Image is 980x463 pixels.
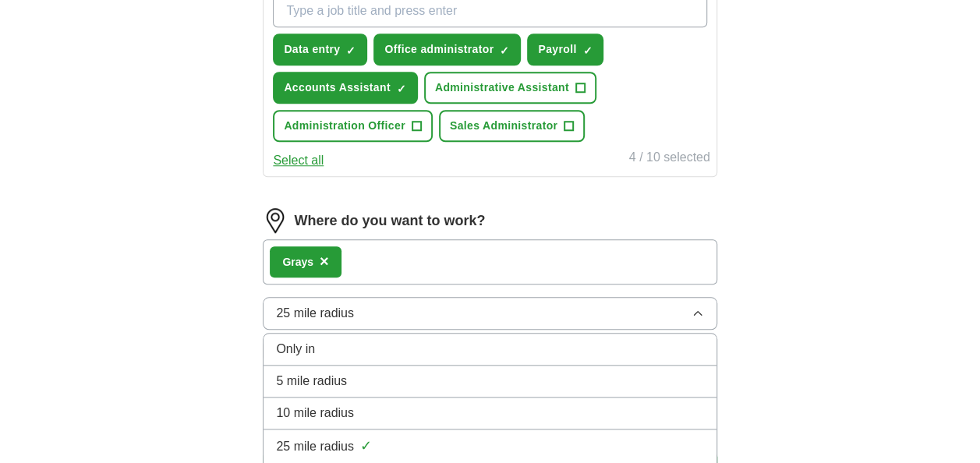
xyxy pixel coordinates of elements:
button: 25 mile radius [263,297,716,330]
button: Data entry✓ [273,34,367,65]
span: 10 mile radius [276,404,354,422]
span: 25 mile radius [276,304,354,323]
span: Administration Officer [284,118,405,134]
button: Administration Officer [273,110,433,142]
span: ✓ [500,44,509,57]
button: Sales Administrator [439,110,585,142]
label: Where do you want to work? [294,210,485,231]
span: Data entry [284,41,340,58]
button: Payroll✓ [527,34,603,65]
span: × [320,253,329,270]
span: ✓ [582,44,592,57]
button: Select all [273,151,324,170]
span: Sales Administrator [450,118,557,134]
button: Accounts Assistant✓ [273,72,417,104]
span: Payroll [538,41,576,58]
button: × [320,250,329,274]
span: ✓ [346,44,356,57]
span: ✓ [397,83,406,95]
span: 5 mile radius [276,372,347,391]
div: Grays [282,254,313,270]
span: ✓ [360,436,372,457]
span: Accounts Assistant [284,80,390,96]
img: location.png [263,208,288,233]
span: Only in [276,340,315,359]
span: Office administrator [384,41,494,58]
span: 25 mile radius [276,437,354,456]
button: Office administrator✓ [373,34,521,65]
div: 4 / 10 selected [629,148,710,170]
button: Administrative Assistant [424,72,596,104]
span: Administrative Assistant [435,80,569,96]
